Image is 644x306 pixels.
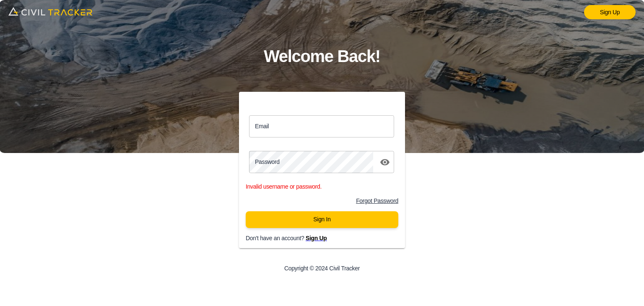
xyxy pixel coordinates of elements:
h1: Welcome Back! [264,43,380,70]
button: Sign In [246,211,398,228]
a: Sign Up [584,5,636,19]
p: Invalid username or password. [246,183,398,190]
p: Copyright © 2024 Civil Tracker [284,265,360,272]
input: email [249,115,394,137]
button: toggle password visibility [377,154,393,171]
img: logo [8,4,92,18]
p: Don't have an account? [246,235,412,241]
a: Sign Up [306,235,327,241]
a: Forgot Password [356,197,398,204]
